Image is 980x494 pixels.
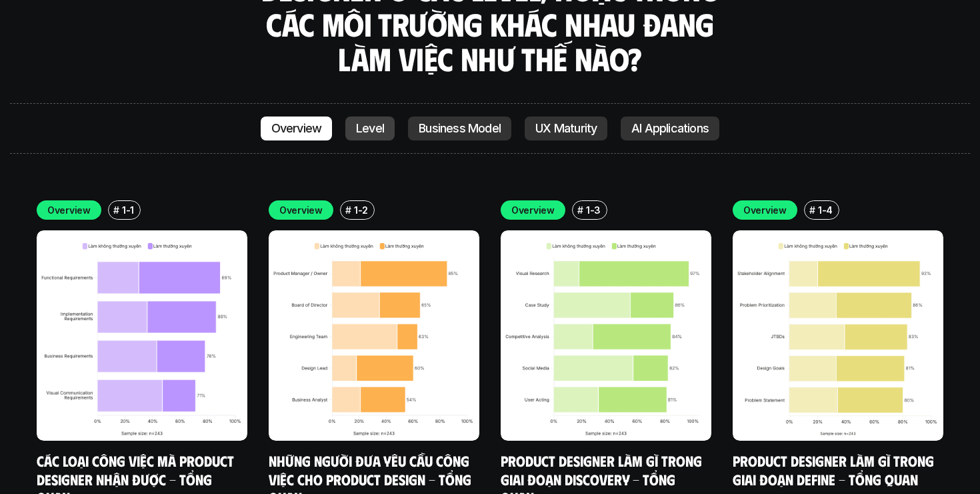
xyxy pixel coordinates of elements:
[818,203,833,217] p: 1-4
[345,117,395,140] a: Level
[261,117,333,140] a: Overview
[419,122,501,135] p: Business Model
[743,203,787,217] p: Overview
[586,203,601,217] p: 1-3
[47,203,91,217] p: Overview
[511,203,555,217] p: Overview
[631,122,709,135] p: AI Applications
[809,205,815,215] h6: #
[733,451,937,488] a: Product Designer làm gì trong giai đoạn Define - Tổng quan
[525,117,607,140] a: UX Maturity
[271,122,322,135] p: Overview
[535,122,597,135] p: UX Maturity
[113,205,119,215] h6: #
[279,203,323,217] p: Overview
[356,122,384,135] p: Level
[345,205,351,215] h6: #
[354,203,368,217] p: 1-2
[621,117,719,140] a: AI Applications
[408,117,511,140] a: Business Model
[577,205,583,215] h6: #
[122,203,134,217] p: 1-1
